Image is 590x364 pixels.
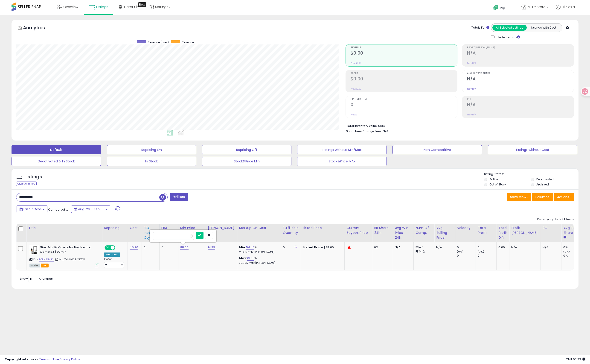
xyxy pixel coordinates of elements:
[104,252,120,257] div: Amazon AI
[23,24,54,32] h5: Analytics
[303,245,324,250] b: Listed Price:
[457,226,474,230] div: Velocity
[511,245,537,250] div: N/A
[239,261,277,265] p: 30.86% Profit [PERSON_NAME]
[416,250,431,254] div: FBM: 2
[556,5,578,15] a: Hi Xiaxia
[63,5,78,9] span: Overview
[471,26,489,30] div: Totals For
[536,182,549,186] label: Archived
[55,258,85,261] span: | SKU: 7H-PM2E-YK8W
[40,245,96,255] b: Niod Multi-Molecular Hyaluronic Complex (30ml)
[297,145,387,154] button: Listings without Min/Max
[208,226,235,230] div: [PERSON_NAME]
[237,224,281,242] th: The percentage added to the cost of goods (COGS) that forms the calculator for Min & Max prices.
[17,205,47,213] button: Last 7 Days
[484,172,578,176] p: Listing States:
[180,226,204,230] div: Min Price
[239,245,277,254] div: %
[543,226,559,230] div: ROI
[351,88,361,90] small: Prev: $0.00
[526,25,561,31] button: Listings With Cost
[478,245,496,250] div: 0
[537,217,574,222] div: Displaying 1 to 1 of 1 items
[39,258,54,261] a: B01J44NVBC
[144,245,156,250] div: 0
[563,250,570,253] small: (0%)
[351,62,361,65] small: Prev: $0.00
[467,50,574,57] h2: N/A
[457,254,476,258] div: 0
[467,113,476,116] small: Prev: N/A
[395,226,412,240] div: Avg Win Price 24h.
[28,226,100,230] div: Title
[498,226,507,240] div: Total Profit Diff.
[144,226,157,240] div: FBA inbound Qty
[208,245,215,250] a: 91.99
[536,177,554,181] label: Deactivated
[374,226,391,235] div: BB Share 24h.
[535,195,549,199] span: Columns
[170,193,188,201] button: Filters
[239,226,279,230] div: Markup on Cost
[493,5,499,10] i: Get Help
[71,205,110,213] button: Aug-26 - Sep-01
[29,245,39,255] img: 51OXKldc0rL._SL40_.jpg
[105,246,111,250] span: ON
[115,246,122,250] span: OFF
[488,34,526,40] div: Include Returns
[20,276,53,281] span: Show: entries
[488,145,577,154] button: Listings without Cost
[23,207,42,211] span: Last 7 Days
[48,207,69,212] span: Compared to:
[351,98,457,101] span: Ordered Items
[436,245,451,250] div: N/A
[351,72,457,75] span: Profit
[247,256,255,261] a: 61.85
[346,123,570,128] li: $184
[467,98,574,101] span: ROI
[29,245,99,267] div: ASIN:
[532,193,553,201] button: Columns
[16,182,37,186] div: Clear All Filters
[499,6,505,10] span: Help
[563,245,582,250] div: 0%
[351,47,457,49] span: Revenue
[478,226,494,235] div: Total Profit
[297,157,387,166] button: Stock&Price MAX
[374,245,389,250] div: 0%
[104,226,126,230] div: Repricing
[148,40,169,44] span: Revenue (prev)
[303,226,343,230] div: Listed Price
[283,245,297,250] div: 0
[202,157,292,166] button: Stock&Price Min
[457,245,476,250] div: 0
[395,245,410,250] div: N/A
[478,254,496,258] div: 0
[416,226,432,235] div: Num of Comp.
[12,145,101,154] button: Default
[12,157,101,166] button: Deactivated & In Stock
[467,102,574,108] h2: N/A
[436,226,453,240] div: Avg Selling Price
[96,5,108,9] span: Listings
[130,226,140,230] div: Cost
[563,235,566,239] small: Avg BB Share.
[489,182,506,186] label: Out of Stock
[492,25,527,31] button: All Selected Listings
[554,193,574,201] button: Actions
[478,250,484,253] small: (0%)
[563,254,582,258] div: 0%
[527,5,545,9] span: YEEHY Store
[467,88,476,90] small: Prev: N/A
[562,5,575,9] span: Hi Xiaxia
[489,177,498,181] label: Active
[507,193,531,201] button: Save View
[511,226,539,235] div: Profit [PERSON_NAME]
[498,245,506,250] div: 0.00
[467,47,574,49] span: Profit [PERSON_NAME]
[239,245,246,250] b: Min:
[351,50,457,57] h2: $0.00
[180,245,189,250] a: 88.00
[29,264,40,267] span: All listings currently available for purchase on Amazon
